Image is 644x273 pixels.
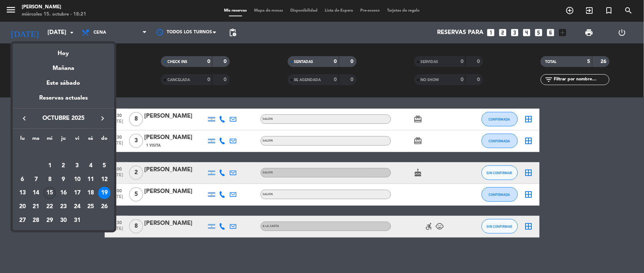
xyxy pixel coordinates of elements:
div: 9 [57,173,70,186]
td: 6 de octubre de 2025 [16,173,29,186]
th: domingo [97,134,111,146]
td: 30 de octubre de 2025 [57,214,70,227]
div: 29 [43,214,56,227]
div: 23 [57,201,70,213]
td: 24 de octubre de 2025 [70,200,84,214]
div: 27 [16,214,29,227]
div: 18 [84,187,97,199]
div: 4 [84,160,97,172]
div: 19 [98,187,111,199]
div: Mañana [13,58,114,73]
th: viernes [70,134,84,146]
th: martes [29,134,43,146]
td: 23 de octubre de 2025 [57,200,70,214]
div: 28 [30,214,42,227]
td: 25 de octubre de 2025 [84,200,98,214]
td: 18 de octubre de 2025 [84,186,98,200]
td: 20 de octubre de 2025 [16,200,29,214]
div: 13 [16,187,29,199]
th: lunes [16,134,29,146]
div: 24 [71,201,83,213]
td: 12 de octubre de 2025 [97,173,111,186]
div: 17 [71,187,83,199]
div: Hoy [13,43,114,58]
div: 5 [98,160,111,172]
td: 27 de octubre de 2025 [16,214,29,227]
i: keyboard_arrow_left [20,114,29,123]
td: 4 de octubre de 2025 [84,159,98,173]
td: 31 de octubre de 2025 [70,214,84,227]
td: 10 de octubre de 2025 [70,173,84,186]
div: Este sábado [13,73,114,93]
div: 6 [16,173,29,186]
td: 17 de octubre de 2025 [70,186,84,200]
td: 15 de octubre de 2025 [43,186,57,200]
th: jueves [57,134,70,146]
div: 31 [71,214,83,227]
td: 29 de octubre de 2025 [43,214,57,227]
div: 2 [57,160,70,172]
td: 8 de octubre de 2025 [43,173,57,186]
td: 7 de octubre de 2025 [29,173,43,186]
div: 1 [43,160,56,172]
td: 1 de octubre de 2025 [43,159,57,173]
td: 22 de octubre de 2025 [43,200,57,214]
td: 13 de octubre de 2025 [16,186,29,200]
td: 26 de octubre de 2025 [97,200,111,214]
div: 26 [98,201,111,213]
th: miércoles [43,134,57,146]
td: 9 de octubre de 2025 [57,173,70,186]
div: 11 [84,173,97,186]
div: 25 [84,201,97,213]
td: 11 de octubre de 2025 [84,173,98,186]
div: 14 [30,187,42,199]
i: keyboard_arrow_right [98,114,107,123]
th: sábado [84,134,98,146]
td: 3 de octubre de 2025 [70,159,84,173]
div: 22 [43,201,56,213]
span: octubre 2025 [31,114,96,123]
div: 12 [98,173,111,186]
td: 28 de octubre de 2025 [29,214,43,227]
div: 30 [57,214,70,227]
td: 21 de octubre de 2025 [29,200,43,214]
div: Reservas actuales [13,93,114,108]
td: 14 de octubre de 2025 [29,186,43,200]
td: 16 de octubre de 2025 [57,186,70,200]
div: 8 [43,173,56,186]
div: 16 [57,187,70,199]
button: keyboard_arrow_right [96,114,109,123]
td: 5 de octubre de 2025 [97,159,111,173]
td: 2 de octubre de 2025 [57,159,70,173]
div: 21 [30,201,42,213]
div: 15 [43,187,56,199]
button: keyboard_arrow_left [18,114,31,123]
div: 20 [16,201,29,213]
div: 3 [71,160,83,172]
div: 7 [30,173,42,186]
td: OCT. [16,145,111,159]
td: 19 de octubre de 2025 [97,186,111,200]
div: 10 [71,173,83,186]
